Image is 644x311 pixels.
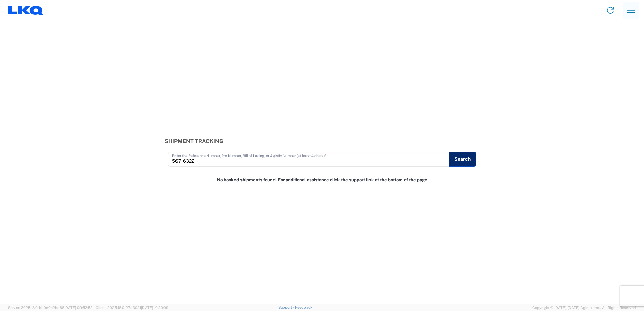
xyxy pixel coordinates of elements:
[449,152,476,167] button: Search
[278,305,295,309] a: Support
[532,305,636,311] span: Copyright © [DATE]-[DATE] Agistix Inc., All Rights Reserved
[96,306,168,310] span: Client: 2025.18.0-27d3021
[141,306,168,310] span: [DATE] 10:20:09
[165,138,480,144] h3: Shipment Tracking
[161,174,483,187] div: No booked shipments found. For additional assistance click the support link at the bottom of the ...
[8,306,93,310] span: Server: 2025.18.0-bb0e0c2bd68
[295,305,312,309] a: Feedback
[64,306,93,310] span: [DATE] 09:52:52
